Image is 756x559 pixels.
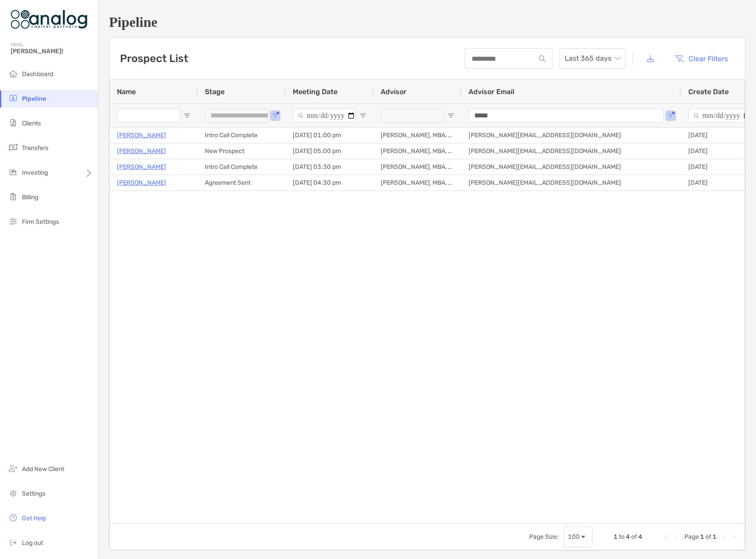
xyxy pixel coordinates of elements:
[529,533,559,541] div: Page Size:
[198,175,286,190] div: Agreement Sent
[8,488,18,498] img: settings icon
[8,191,18,202] img: billing icon
[447,112,454,119] button: Open Filter Menu
[462,143,681,159] div: [PERSON_NAME][EMAIL_ADDRESS][DOMAIN_NAME]
[638,533,642,541] span: 4
[663,533,670,541] div: First Page
[8,167,18,177] img: investing icon
[8,142,18,153] img: transfers icon
[564,526,592,548] div: Page Size
[22,169,48,176] span: Investing
[22,490,45,497] span: Settings
[11,4,87,35] img: Zoe Logo
[109,14,745,30] h1: Pipeline
[8,117,18,128] img: clients icon
[667,112,674,119] button: Open Filter Menu
[565,49,620,68] span: Last 365 days
[614,533,618,541] span: 1
[11,47,93,55] span: [PERSON_NAME]!
[22,515,46,522] span: Get Help
[374,128,462,143] div: [PERSON_NAME], MBA, CFA
[22,70,53,78] span: Dashboard
[8,537,18,548] img: logout icon
[22,218,59,226] span: Firm Settings
[731,533,738,541] div: Last Page
[8,463,18,474] img: add_new_client icon
[22,465,64,473] span: Add New Client
[120,52,188,65] h3: Prospect List
[8,93,18,103] img: pipeline icon
[272,112,279,119] button: Open Filter Menu
[293,88,338,96] span: Meeting Date
[8,68,18,79] img: dashboard icon
[286,159,374,175] div: [DATE] 03:30 pm
[286,143,374,159] div: [DATE] 05:00 pm
[462,159,681,175] div: [PERSON_NAME][EMAIL_ADDRESS][DOMAIN_NAME]
[184,112,191,119] button: Open Filter Menu
[631,533,637,541] span: of
[539,55,545,62] img: input icon
[117,109,180,123] input: Name Filter Input
[568,533,580,541] div: 100
[198,159,286,175] div: Intro Call Complete
[8,216,18,227] img: firm-settings icon
[293,109,356,123] input: Meeting Date Filter Input
[712,533,716,541] span: 1
[381,88,407,96] span: Advisor
[198,128,286,143] div: Intro Call Complete
[198,143,286,159] div: New Prospect
[684,533,699,541] span: Page
[374,175,462,190] div: [PERSON_NAME], MBA, CFA
[688,88,729,96] span: Create Date
[117,161,166,172] a: [PERSON_NAME]
[286,128,374,143] div: [DATE] 01:00 pm
[469,109,664,123] input: Advisor Email Filter Input
[286,175,374,190] div: [DATE] 04:30 pm
[117,88,136,96] span: Name
[619,533,625,541] span: to
[674,533,681,541] div: Previous Page
[117,146,166,157] a: [PERSON_NAME]
[360,112,367,119] button: Open Filter Menu
[117,130,166,141] a: [PERSON_NAME]
[22,539,43,547] span: Log out
[374,159,462,175] div: [PERSON_NAME], MBA, CFA
[22,95,46,102] span: Pipeline
[462,128,681,143] div: [PERSON_NAME][EMAIL_ADDRESS][DOMAIN_NAME]
[462,175,681,190] div: [PERSON_NAME][EMAIL_ADDRESS][DOMAIN_NAME]
[626,533,630,541] span: 4
[22,194,38,201] span: Billing
[720,533,727,541] div: Next Page
[22,144,48,152] span: Transfers
[668,49,734,68] button: Clear Filters
[688,109,752,123] input: Create Date Filter Input
[205,88,225,96] span: Stage
[700,533,704,541] span: 1
[117,177,166,188] a: [PERSON_NAME]
[469,88,514,96] span: Advisor Email
[705,533,711,541] span: of
[22,120,41,127] span: Clients
[8,512,18,523] img: get-help icon
[374,143,462,159] div: [PERSON_NAME], MBA, CFA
